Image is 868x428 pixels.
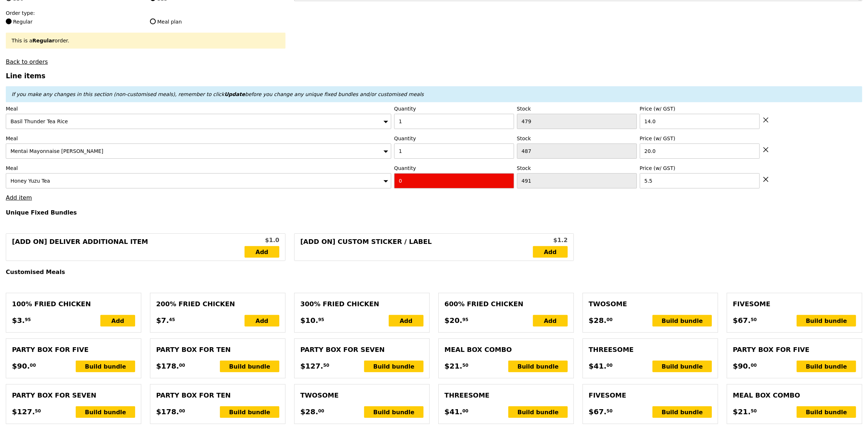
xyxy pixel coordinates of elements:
[150,18,156,24] input: Meal plan
[652,361,712,372] div: Build bundle
[508,406,568,418] div: Build bundle
[11,119,68,124] span: Basil Thunder Tea Rice
[394,105,514,112] label: Quantity
[589,390,712,400] div: Fivesome
[589,345,712,355] div: Threesome
[156,406,179,417] span: $178.
[533,246,568,258] a: Add
[6,135,391,142] label: Meal
[606,362,613,368] span: 00
[445,345,568,355] div: Meal Box Combo
[533,236,568,245] div: $1.2
[606,317,613,323] span: 00
[517,105,637,112] label: Stock
[169,317,175,323] span: 45
[652,406,712,418] div: Build bundle
[318,317,324,323] span: 95
[394,165,514,172] label: Quantity
[156,361,179,371] span: $178.
[6,18,141,25] label: Regular
[733,299,856,309] div: Fivesome
[6,165,391,172] label: Meal
[25,317,31,323] span: 95
[6,209,862,216] h4: Unique Fixed Bundles
[76,361,135,372] div: Build bundle
[318,408,324,414] span: 00
[12,390,135,400] div: Party Box for Seven
[517,165,637,172] label: Stock
[6,58,48,65] a: Back to orders
[30,362,36,368] span: 00
[751,362,757,368] span: 00
[6,194,32,201] a: Add item
[733,406,751,417] span: $21.
[733,345,856,355] div: Party Box for Five
[6,72,862,80] h3: Line items
[606,408,613,414] span: 50
[462,408,468,414] span: 00
[517,135,637,142] label: Stock
[179,362,185,368] span: 00
[245,236,279,245] div: $1.0
[6,269,862,275] h4: Customised Meals
[156,299,279,309] div: 200% Fried Chicken
[640,135,760,142] label: Price (w/ GST)
[12,299,135,309] div: 100% Fried Chicken
[6,105,391,112] label: Meal
[445,315,462,326] span: $20.
[12,37,280,44] div: This is a order.
[300,299,423,309] div: 300% Fried Chicken
[797,361,856,372] div: Build bundle
[462,317,468,323] span: 95
[156,390,279,400] div: Party Box for Ten
[150,18,285,25] label: Meal plan
[11,178,50,184] span: Honey Yuzu Tea
[245,246,279,258] a: Add
[797,315,856,327] div: Build bundle
[156,315,169,326] span: $7.
[751,408,757,414] span: 50
[733,361,751,371] span: $90.
[100,315,135,327] div: Add
[35,408,41,414] span: 50
[445,361,462,371] span: $21.
[589,299,712,309] div: Twosome
[445,390,568,400] div: Threesome
[508,361,568,372] div: Build bundle
[12,91,424,97] em: If you make any changes in this section (non-customised meals), remember to click before you chan...
[394,135,514,142] label: Quantity
[300,237,533,258] div: [Add on] Custom Sticker / Label
[445,406,462,417] span: $41.
[640,165,760,172] label: Price (w/ GST)
[323,362,329,368] span: 50
[6,9,285,17] label: Order type:
[389,315,423,327] div: Add
[156,345,279,355] div: Party Box for Ten
[733,390,856,400] div: Meal Box Combo
[751,317,757,323] span: 50
[733,315,751,326] span: $67.
[652,315,712,327] div: Build bundle
[533,315,568,327] div: Add
[364,406,423,418] div: Build bundle
[300,390,423,400] div: Twosome
[179,408,185,414] span: 00
[12,345,135,355] div: Party Box for Five
[589,406,606,417] span: $67.
[300,361,323,371] span: $127.
[220,406,279,418] div: Build bundle
[245,315,279,327] div: Add
[300,315,318,326] span: $10.
[12,361,30,371] span: $90.
[364,361,423,372] div: Build bundle
[12,237,245,258] div: [Add on] Deliver Additional Item
[300,406,318,417] span: $28.
[11,148,103,154] span: Mentai Mayonnaise [PERSON_NAME]
[445,299,568,309] div: 600% Fried Chicken
[12,406,35,417] span: $127.
[462,362,468,368] span: 50
[6,18,12,24] input: Regular
[589,361,606,371] span: $41.
[589,315,606,326] span: $28.
[300,345,423,355] div: Party Box for Seven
